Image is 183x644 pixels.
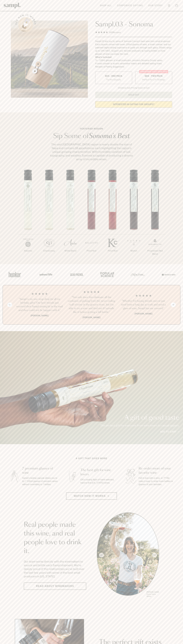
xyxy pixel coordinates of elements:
li: 2 / 7 [39,170,60,261]
h2: A gift that gives more [76,457,107,460]
b: [PERSON_NAME] [31,314,49,317]
p: White Blend [60,249,81,252]
div: Christmas SALE! Save 20% [139,70,168,73]
img: Artboard_6_04f9a106-072f-468a-bdd7-f11783b05722_x450.png [38,269,53,280]
img: Artboard_1_c8cd28af-0030-4af1-819c-248e302c7f06_x450.png [7,269,23,280]
p: Our team works directly with the winemakers to source and bottle each Sampl shipment. We’re deepl... [24,560,86,578]
button: Previous slide [7,303,12,307]
li: 1 / 4 [16,290,63,319]
li: 5 / 7 [102,170,123,261]
span: $88 - Two Pack [145,75,163,78]
div: 140Reviews [95,31,121,34]
div: Sampl.03 lets you try some of Sonoma County's best wine from small producers. Each capsule comes ... [95,40,172,56]
h3: The best gift for wine lovers [80,468,116,477]
div: slide 1 [97,512,159,598]
button: Sold Out [95,92,172,98]
h2: Sip Some of [49,133,134,139]
p: Featured Region [49,127,134,130]
button: Watch how it works [66,492,117,500]
li: A smart coaster to access winemaker videos and detailed tasting notes. [95,62,172,65]
li: Recipes & Pairing Suggestions [95,65,172,68]
li: 2 / 4 [68,290,115,319]
a: Read about Winemakers [24,583,86,590]
ul: carousel [97,512,159,598]
img: Artboard_3_0b291449-6e8c-4d07-b2c2-3f3601a19cd1_x450.png [130,269,145,280]
p: Gift a tasting flight of hand-selected, hard-to-find [US_STATE] wines. [80,478,116,484]
h3: “Whether I'm having friends over or just tired from a long day at work and need a glass of wine, ... [120,299,167,310]
p: Pinot Noir [81,249,102,252]
p: The vast [GEOGRAPHIC_DATA] region is nearly double the size of Napa and contains 18 appellations,... [49,143,134,161]
p: The perfect gift for everyone from wine lovers to casual sippers. [100,424,179,427]
h3: Re-order more of your favorite wine [139,466,175,475]
a: interested in gifting for groups? [95,101,172,108]
img: Sampl.03 - Sonoma [11,21,88,98]
li: 7x - 100ml glasses of small production, premium Sonoma County wines [95,59,172,62]
a: Corporate Gifting [116,3,144,8]
em: Sonoma's Best [89,133,130,139]
p: Merlot [123,249,144,252]
h3: “Sampl is my one-stop shop for all my birthday gifts! Our best friends just received their Sampl ... [16,297,63,312]
h3: “Not only does this eliminate all the confusion of picking from the never ending wall of wine in ... [68,295,115,314]
img: Artboard_7_5b34974b-f019-449e-91fb-745f8d0877ee_x450.png [160,269,176,280]
a: Add to cart [160,430,179,434]
span: Reviews [113,31,121,34]
span: 140 [109,31,113,34]
h3: 7 premium glasses of wine [22,466,58,475]
h2: Real people made this wine, and real people love to drink it. [24,521,86,555]
strong: What’s Included: [95,56,112,58]
p: Pinot Noir [102,249,123,252]
p: Sampl's tasting capsule allows you to try 7 100ml glasses of premium wines without committing to ... [22,477,58,486]
p: Chardonnay [39,249,60,252]
h1: Sampl.03 - Sonoma [95,21,172,28]
p: Fall in love with a wine, or 7? We make it easy to order more bottles or glasses of your favorites. [139,477,175,486]
img: Sampl logo [4,3,21,8]
p: A gift of good taste [100,415,179,421]
button: See how it works [18,17,33,32]
small: Perfect For 2-4 Tastings [142,78,165,81]
p: [PERSON_NAME] Sutro, Sutro Wines [147,591,159,597]
p: Proprietary Red Blend [144,249,166,256]
li: 1 / 7 [17,170,39,261]
li: 3 / 4 [120,290,167,319]
a: Shop All [99,3,113,8]
a: Our Story [147,3,164,8]
img: Artboard_5_7fdae55a-36fd-43f7-8bfd-f74a06a2878e_x450.png [68,269,84,280]
li: Christmas Sale Pricing Shown In Cart [117,87,151,89]
img: Artboard_4_28b4d326-c26e-48f9-9c80-911f17d6414e_x450.png [99,269,115,280]
li: 4 / 7 [81,170,102,261]
li: 6 / 7 [123,170,144,261]
button: Next slide [171,303,176,307]
b: [PERSON_NAME] [134,312,152,315]
li: 7 / 7 [144,170,166,264]
li: 3 / 7 [60,170,81,261]
p: Albarino [17,249,39,252]
small: Try the Capsule [106,78,121,81]
b: [PERSON_NAME] [83,316,100,319]
span: $55 - One Pack [105,75,122,78]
